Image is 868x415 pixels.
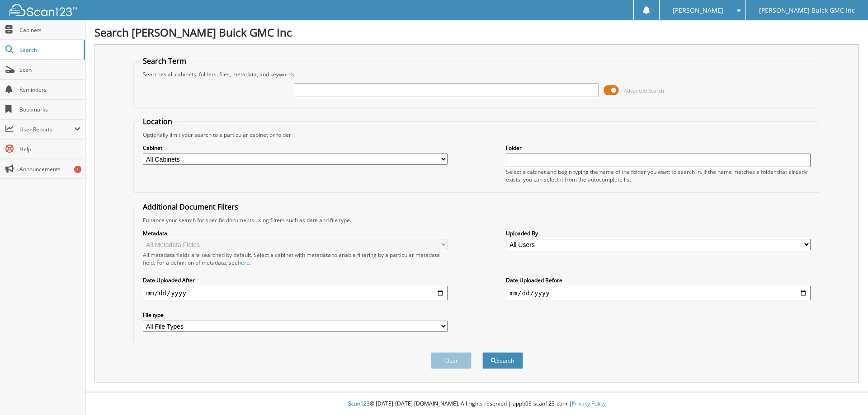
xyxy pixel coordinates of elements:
[143,144,448,152] label: Cabinet
[19,165,80,173] span: Announcements
[624,87,664,94] span: Advanced Search
[506,286,811,300] input: end
[143,286,448,300] input: start
[759,8,855,13] span: [PERSON_NAME] Buick GMC Inc
[482,352,523,369] button: Search
[85,393,868,415] div: © [DATE]-[DATE] [DOMAIN_NAME]. All rights reserved | appb03-scan123-com |
[143,251,448,266] div: All metadata fields are searched by default. Select a cabinet with metadata to enable filtering b...
[431,352,472,369] button: Clear
[506,276,811,284] label: Date Uploaded Before
[74,166,81,173] div: 1
[138,117,177,126] legend: Location
[138,202,243,212] legend: Additional Document Filters
[143,229,448,237] label: Metadata
[19,86,80,93] span: Reminders
[19,145,80,153] span: Help
[572,400,606,407] a: Privacy Policy
[143,311,448,319] label: File type
[506,229,811,237] label: Uploaded By
[138,216,816,224] div: Enhance your search for specific documents using filters such as date and file type.
[143,276,448,284] label: Date Uploaded After
[238,259,250,266] a: here
[19,26,80,34] span: Cabinets
[19,106,80,113] span: Bookmarks
[506,168,811,183] div: Select a cabinet and begin typing the name of the folder you want to search in. If the name match...
[9,4,77,16] img: scan123-logo-white.svg
[138,131,816,139] div: Optionally limit your search to a particular cabinet or folder
[348,400,370,407] span: Scan123
[94,25,859,40] h1: Search [PERSON_NAME] Buick GMC Inc
[673,8,723,13] span: [PERSON_NAME]
[138,56,191,66] legend: Search Term
[19,126,74,133] span: User Reports
[19,46,79,54] span: Search
[506,144,811,152] label: Folder
[19,66,80,74] span: Scan
[138,70,816,78] div: Searches all cabinets, folders, files, metadata, and keywords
